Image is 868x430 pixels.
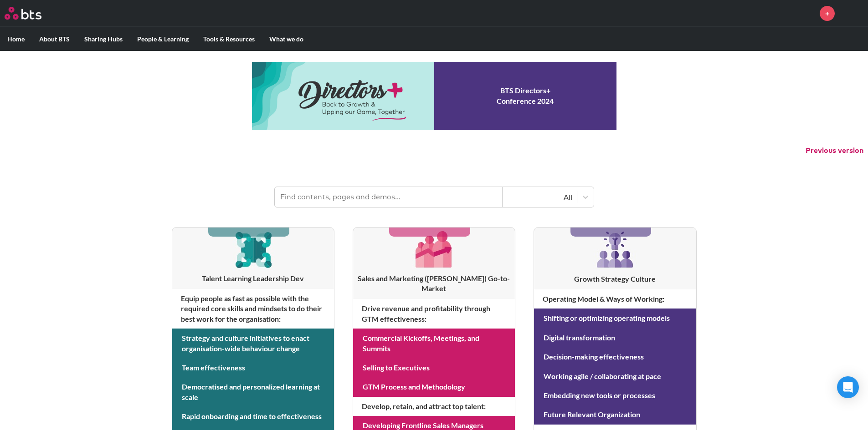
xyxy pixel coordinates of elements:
[534,274,696,284] h3: Growth Strategy Culture
[262,27,311,51] label: What we do
[534,289,696,309] h4: Operating Model & Ways of Working :
[842,2,863,24] img: Yada Thawornwattanaphol
[806,146,863,156] button: Previous version
[820,6,835,21] a: +
[837,376,859,398] div: Open Intercom Messenger
[507,192,572,202] div: All
[32,27,77,51] label: About BTS
[196,27,262,51] label: Tools & Resources
[412,228,456,271] img: [object Object]
[5,7,58,20] a: Go home
[77,27,130,51] label: Sharing Hubs
[275,187,503,207] input: Find contents, pages and demos...
[353,273,515,294] h3: Sales and Marketing ([PERSON_NAME]) Go-to-Market
[842,2,863,24] a: Profile
[172,273,334,283] h3: Talent Learning Leadership Dev
[252,62,616,130] a: Conference 2024
[5,7,41,20] img: BTS Logo
[130,27,196,51] label: People & Learning
[353,397,515,416] h4: Develop, retain, and attract top talent :
[172,289,334,329] h4: Equip people as fast as possible with the required core skills and mindsets to do their best work...
[353,299,515,329] h4: Drive revenue and profitability through GTM effectiveness :
[593,228,637,271] img: [object Object]
[231,228,275,271] img: [object Object]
